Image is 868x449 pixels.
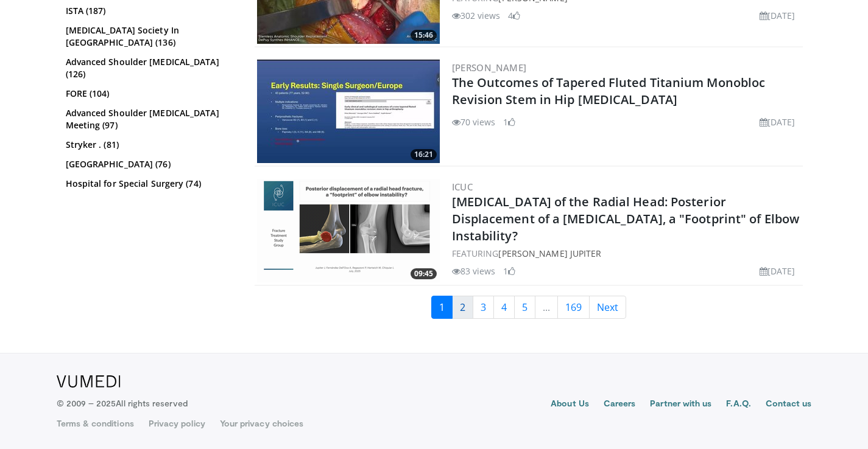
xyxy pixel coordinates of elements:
nav: Search results pages [255,296,803,319]
li: 70 views [452,116,496,128]
a: 09:45 [257,179,440,282]
a: The Outcomes of Tapered Fluted Titanium Monobloc Revision Stem in Hip [MEDICAL_DATA] [452,74,766,108]
a: ISTA (187) [66,5,233,17]
p: © 2009 – 2025 [57,397,188,409]
img: VuMedi Logo [57,375,121,388]
a: Advanced Shoulder [MEDICAL_DATA] Meeting (97) [66,107,233,131]
img: cb50f203-b60d-40ba-aef3-10f35c6c1e39.png.300x170_q85_crop-smart_upscale.png [257,179,440,282]
a: Advanced Shoulder [MEDICAL_DATA] (126) [66,56,233,80]
a: 169 [557,296,590,319]
a: [MEDICAL_DATA] of the Radial Head: Posterior Displacement of a [MEDICAL_DATA], a "Footprint" of E... [452,193,800,244]
img: cc011e45-41f4-4196-b53e-c02914438252.300x170_q85_crop-smart_upscale.jpg [257,60,440,163]
li: 302 views [452,9,501,22]
a: F.A.Q. [726,397,750,412]
a: [MEDICAL_DATA] Society In [GEOGRAPHIC_DATA] (136) [66,24,233,49]
a: Partner with us [650,397,711,412]
div: FEATURING [452,247,800,260]
a: [PERSON_NAME] [452,61,527,74]
span: 09:45 [411,268,437,279]
li: [DATE] [760,116,796,128]
a: Contact us [766,397,812,412]
a: Hospital for Special Surgery (74) [66,178,233,190]
a: 2 [452,296,473,319]
li: 83 views [452,265,496,277]
a: Next [589,296,626,319]
a: 16:21 [257,60,440,163]
a: ICUC [452,181,473,193]
a: Your privacy choices [220,417,303,430]
a: About Us [551,397,589,412]
a: [PERSON_NAME] Jupiter [498,248,601,259]
a: 3 [473,296,494,319]
span: 16:21 [411,149,437,160]
span: 15:46 [411,30,437,41]
a: 4 [493,296,515,319]
a: 5 [514,296,535,319]
a: FORE (104) [66,88,233,100]
a: Stryker . (81) [66,139,233,151]
li: [DATE] [760,9,796,22]
li: 4 [508,9,520,22]
a: Careers [604,397,636,412]
li: 1 [503,265,515,277]
a: 1 [431,296,453,319]
a: Privacy policy [149,417,205,430]
li: 1 [503,116,515,128]
span: All rights reserved [116,398,187,408]
a: Terms & conditions [57,417,134,430]
li: [DATE] [760,265,796,277]
a: [GEOGRAPHIC_DATA] (76) [66,158,233,170]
